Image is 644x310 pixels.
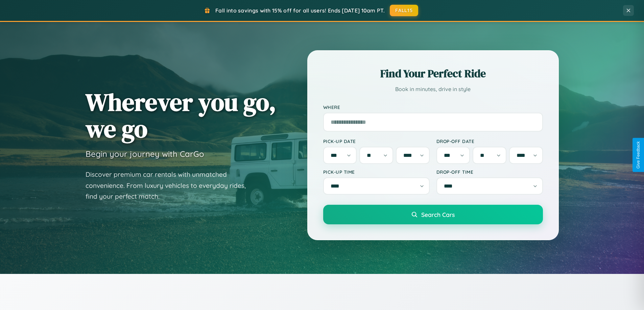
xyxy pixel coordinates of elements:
button: Search Cars [323,205,543,224]
span: Fall into savings with 15% off for all users! Ends [DATE] 10am PT. [215,7,385,14]
label: Drop-off Time [436,169,543,175]
label: Drop-off Date [436,138,543,144]
span: Search Cars [421,211,455,218]
div: Give Feedback [636,141,641,169]
h2: Find Your Perfect Ride [323,66,543,81]
h1: Wherever you go, we go [86,89,276,142]
h3: Begin your journey with CarGo [86,149,204,159]
label: Pick-up Time [323,169,430,175]
p: Discover premium car rentals with unmatched convenience. From luxury vehicles to everyday rides, ... [86,169,255,202]
label: Pick-up Date [323,138,430,144]
p: Book in minutes, drive in style [323,84,543,94]
label: Where [323,104,543,110]
button: FALL15 [390,5,418,16]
